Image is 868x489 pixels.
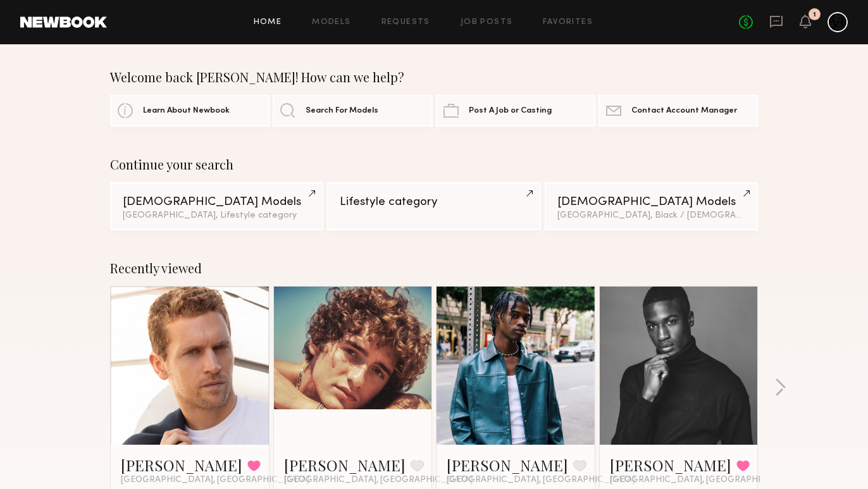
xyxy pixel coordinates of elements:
a: Learn About Newbook [110,95,270,127]
span: [GEOGRAPHIC_DATA], [GEOGRAPHIC_DATA] [610,475,798,485]
a: Search For Models [273,95,432,127]
div: [DEMOGRAPHIC_DATA] Models [557,196,745,208]
span: [GEOGRAPHIC_DATA], [GEOGRAPHIC_DATA] [447,475,635,485]
a: Post A Job or Casting [436,95,595,127]
div: [GEOGRAPHIC_DATA], Black / [DEMOGRAPHIC_DATA] [557,211,745,220]
a: [PERSON_NAME] [121,455,242,475]
div: 1 [813,11,816,18]
a: Requests [381,18,430,27]
span: [GEOGRAPHIC_DATA], [GEOGRAPHIC_DATA] [121,475,309,485]
a: Home [254,18,282,27]
a: Contact Account Manager [598,95,758,127]
span: Search For Models [306,107,378,115]
div: Welcome back [PERSON_NAME]! How can we help? [110,70,758,85]
div: [GEOGRAPHIC_DATA], Lifestyle category [123,211,311,220]
a: Lifestyle category [327,182,540,230]
a: Job Posts [461,18,513,27]
span: Post A Job or Casting [469,107,552,115]
div: Recently viewed [110,261,758,276]
div: [DEMOGRAPHIC_DATA] Models [123,196,311,208]
a: [DEMOGRAPHIC_DATA] Models[GEOGRAPHIC_DATA], Black / [DEMOGRAPHIC_DATA] [545,182,758,230]
a: Favorites [543,18,593,27]
a: [PERSON_NAME] [447,455,568,475]
span: Learn About Newbook [143,107,230,115]
a: Models [312,18,350,27]
div: Continue your search [110,157,758,172]
div: Lifestyle category [340,196,528,208]
span: Contact Account Manager [631,107,737,115]
span: [GEOGRAPHIC_DATA], [GEOGRAPHIC_DATA] [284,475,473,485]
a: [PERSON_NAME] [610,455,731,475]
a: [PERSON_NAME] [284,455,406,475]
a: [DEMOGRAPHIC_DATA] Models[GEOGRAPHIC_DATA], Lifestyle category [110,182,323,230]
